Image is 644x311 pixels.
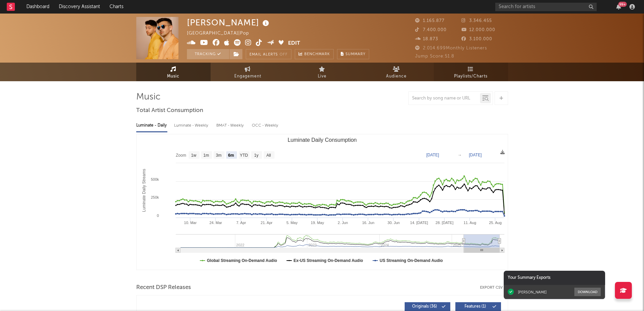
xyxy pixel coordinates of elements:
text: Luminate Daily Consumption [287,137,357,143]
span: 3.346.455 [461,19,492,23]
button: Summary [337,49,369,59]
text: US Streaming On-Demand Audio [380,258,443,263]
a: Benchmark [295,49,334,59]
text: Luminate Daily Streams [142,169,146,212]
text: 7. Apr [236,221,246,225]
text: → [458,153,462,157]
div: OCC - Weekly [252,120,279,131]
text: 250k [151,195,159,199]
div: [GEOGRAPHIC_DATA] | Pop [187,29,257,38]
text: 19. May [311,221,324,225]
a: Playlists/Charts [434,63,508,81]
text: 2. Jun [338,221,348,225]
span: 2.014.699 Monthly Listeners [415,46,487,50]
button: Tracking [187,49,229,59]
text: YTD [240,153,248,158]
text: 21. Apr [261,221,272,225]
button: 99+ [616,4,621,9]
text: [DATE] [469,153,482,157]
div: BMAT - Weekly [216,120,245,131]
div: [PERSON_NAME] [187,17,271,28]
span: 7.400.000 [415,28,447,32]
span: Benchmark [304,50,330,59]
text: 1m [203,153,209,158]
a: Audience [359,63,434,81]
span: 3.100.000 [461,37,492,41]
span: 1.165.877 [415,19,445,23]
text: 14. [DATE] [410,221,428,225]
span: Features ( 1 ) [460,305,491,309]
span: 18.873 [415,37,438,41]
text: 500k [151,177,159,181]
text: Zoom [176,153,186,158]
svg: Luminate Daily Consumption [137,134,508,270]
button: Download [574,288,601,296]
input: Search by song name or URL [409,96,480,101]
a: Music [136,63,211,81]
div: Your Summary Exports [504,271,605,285]
span: Audience [386,72,407,81]
text: Ex-US Streaming On-Demand Audio [293,258,363,263]
span: Live [318,72,327,81]
text: [DATE] [426,153,439,157]
button: Features(1) [455,302,501,311]
text: 30. Jun [387,221,400,225]
text: 1w [191,153,196,158]
input: Search for artists [495,3,597,11]
button: Originals(36) [405,302,450,311]
text: 0 [157,214,159,218]
span: Music [167,72,180,81]
text: 24. Mar [209,221,222,225]
button: Email AlertsOff [246,49,291,59]
span: Recent DSP Releases [136,284,191,292]
text: 28. [DATE] [435,221,453,225]
span: Originals ( 36 ) [409,305,440,309]
div: [PERSON_NAME] [518,290,547,294]
text: All [266,153,270,158]
a: Engagement [211,63,285,81]
text: 6m [228,153,234,158]
text: 11. Aug [463,221,476,225]
text: 10. Mar [184,221,197,225]
text: 5. May [286,221,298,225]
text: 25. Aug [489,221,501,225]
span: 12.000.000 [461,28,495,32]
span: Engagement [234,72,261,81]
span: Total Artist Consumption [136,107,203,115]
span: Playlists/Charts [454,72,487,81]
em: Off [280,53,288,57]
text: 1y [254,153,258,158]
span: Jump Score: 51.8 [415,54,454,59]
button: Edit [288,39,300,48]
div: Luminate - Weekly [174,120,210,131]
a: Live [285,63,359,81]
span: Summary [345,52,365,56]
text: 16. Jun [362,221,374,225]
text: 3m [216,153,221,158]
button: Export CSV [480,286,508,290]
div: 99 + [618,2,627,7]
text: Global Streaming On-Demand Audio [207,258,277,263]
div: Luminate - Daily [136,120,167,131]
